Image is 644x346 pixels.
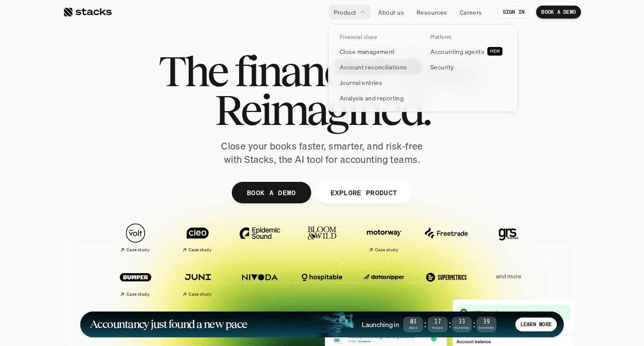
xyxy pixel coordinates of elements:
p: and more [482,273,535,280]
h4: Launching in [362,320,399,329]
a: Analysis and reporting [335,90,421,106]
span: 03 [403,320,423,324]
span: Reimagined. [215,90,430,129]
a: Account reconciliations [335,59,421,75]
p: Analysis and reporting [340,94,404,103]
span: 17 [428,320,448,324]
p: About us [378,8,404,17]
p: Resources [417,8,447,17]
h2: Case study [189,292,212,297]
h2: NEW [490,49,500,54]
p: Security [430,62,454,72]
a: Case study [357,219,411,256]
a: Resources [411,4,452,20]
h1: Accountancy just found a new pace [90,319,247,329]
span: The [158,52,227,90]
p: Close management [340,47,395,56]
strong: : [472,319,476,329]
p: Journal entries [340,78,382,87]
a: Journal entries [335,75,421,90]
span: Days [403,326,423,329]
h2: Case study [126,247,149,252]
strong: : [423,319,427,329]
span: Seconds [477,326,496,329]
p: BOOK A DEMO [247,186,296,199]
a: Case study [109,263,162,300]
strong: : [448,319,452,329]
a: About us [373,4,409,20]
a: BOOK A DEMO [536,6,581,19]
a: Security [425,59,511,75]
p: Account reconciliations [340,62,407,72]
p: Financial close [340,34,377,40]
h2: Case study [189,247,212,252]
p: EXPLORE PRODUCT [330,186,397,199]
a: Accounting agentsNEW [425,44,511,59]
a: Privacy Policy [102,199,140,206]
a: BOOK A DEMO [232,182,311,203]
p: Platform [430,34,451,40]
p: SIGN IN [503,9,525,15]
a: SIGN IN [498,6,530,19]
span: Hours [428,326,448,329]
span: 33 [452,320,472,324]
a: Close management [335,44,421,59]
a: Case study [171,263,224,300]
p: Accounting agents [430,47,484,56]
h2: Case study [375,247,398,252]
span: 39 [477,320,496,324]
p: Close your books faster, smarter, and risk-free with Stacks, the AI tool for accounting teams. [214,140,430,166]
a: Case study [109,219,162,256]
p: Careers [460,8,482,17]
p: BOOK A DEMO [541,9,576,15]
a: Careers [455,4,487,20]
a: Case study [171,219,224,256]
p: LEARN MORE [521,321,552,327]
a: Accountancy just found a new paceLaunching in03Days:17Hours:33Minutes:39SecondsLEARN MORE [80,312,564,337]
span: financial [234,52,383,90]
h2: Case study [126,292,149,297]
p: Product [334,8,357,17]
a: EXPLORE PRODUCT [315,182,412,203]
span: Minutes [452,326,472,329]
